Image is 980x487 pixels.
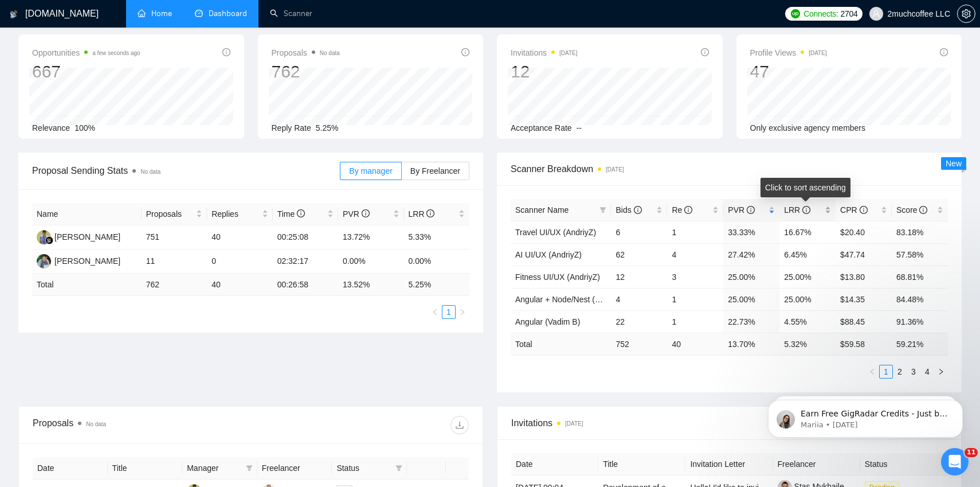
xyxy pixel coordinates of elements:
[450,416,469,434] button: download
[598,453,685,476] th: Title
[37,254,51,268] img: DM
[611,288,667,310] td: 4
[920,365,934,379] li: 4
[32,163,340,178] span: Proposal Sending Stats
[611,333,667,355] td: 752
[684,206,692,214] span: info-circle
[108,457,183,480] th: Title
[257,457,332,480] th: Freelancer
[919,206,927,214] span: info-circle
[577,123,582,133] span: --
[270,9,312,18] a: searchScanner
[779,266,836,288] td: 25.00%
[611,243,667,266] td: 62
[140,169,160,175] span: No data
[893,365,907,379] li: 2
[349,166,392,176] span: By manager
[142,203,207,225] th: Proposals
[723,288,779,310] td: 25.00%
[515,205,569,215] span: Scanner Name
[273,250,338,274] td: 02:32:17
[723,243,779,266] td: 27.42%
[667,266,723,288] td: 3
[410,166,460,176] span: By Freelancer
[941,448,969,476] iframe: Intercom live chat
[428,305,442,319] li: Previous Page
[207,250,272,274] td: 0
[880,365,892,378] a: 1
[599,207,606,213] span: filter
[142,250,207,274] td: 11
[779,310,836,333] td: 4.55%
[701,48,709,56] span: info-circle
[32,123,70,133] span: Relevance
[409,209,435,219] span: LRR
[320,50,340,56] span: No data
[667,333,723,355] td: 40
[138,9,172,18] a: homeHome
[611,221,667,243] td: 6
[75,123,95,133] span: 100%
[244,459,255,477] span: filter
[222,48,230,56] span: info-circle
[272,46,340,60] span: Proposals
[459,309,466,315] span: right
[957,5,975,23] button: setting
[611,310,667,333] td: 22
[442,305,456,319] li: 1
[428,305,442,319] button: left
[54,231,120,243] div: [PERSON_NAME]
[751,376,980,456] iframe: Intercom notifications message
[723,333,779,355] td: 13.70 %
[865,365,879,379] button: left
[957,9,975,18] a: setting
[461,48,469,56] span: info-circle
[667,221,723,243] td: 1
[297,209,305,217] span: info-circle
[940,48,948,56] span: info-circle
[456,305,469,319] button: right
[892,266,948,288] td: 68.81%
[195,9,203,17] span: dashboard
[336,462,391,474] span: Status
[37,230,51,244] img: AD
[836,221,892,243] td: $20.40
[442,306,455,318] a: 1
[779,288,836,310] td: 25.00%
[86,421,106,427] span: No data
[33,416,251,434] div: Proposals
[207,274,272,296] td: 40
[667,310,723,333] td: 1
[32,203,142,225] th: Name
[393,459,405,477] span: filter
[802,206,810,214] span: info-circle
[841,7,858,20] span: 2704
[395,465,402,472] span: filter
[791,9,800,18] img: upwork-logo.png
[946,159,962,168] span: New
[207,203,272,225] th: Replies
[32,61,140,83] div: 667
[865,365,879,379] li: Previous Page
[836,288,892,310] td: $14.35
[432,309,438,315] span: left
[37,256,120,265] a: DM[PERSON_NAME]
[836,266,892,288] td: $13.80
[565,420,583,427] time: [DATE]
[803,7,838,20] span: Connects:
[616,205,641,215] span: Bids
[872,10,880,18] span: user
[685,453,773,476] th: Invitation Letter
[892,288,948,310] td: 84.48%
[934,365,948,379] button: right
[404,274,470,296] td: 5.25 %
[456,305,469,319] li: Next Page
[211,208,259,220] span: Replies
[559,50,577,56] time: [DATE]
[511,61,578,83] div: 12
[511,123,572,133] span: Acceptance Rate
[597,201,609,219] span: filter
[511,416,947,430] span: Invitations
